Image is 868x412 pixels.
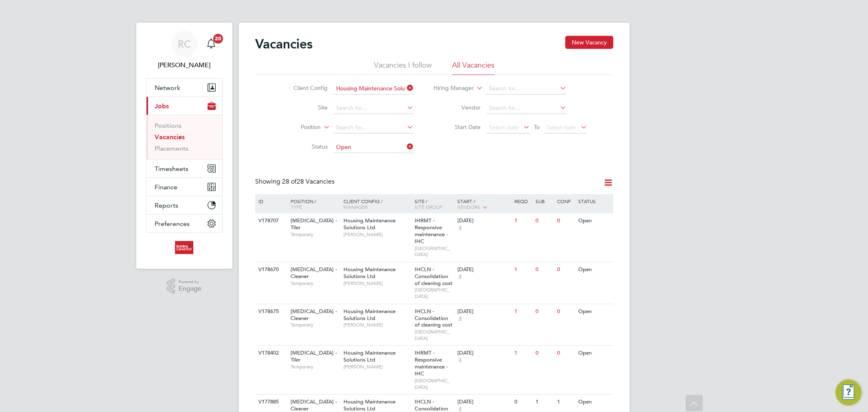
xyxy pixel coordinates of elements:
span: [MEDICAL_DATA] - Cleaner [291,266,337,280]
span: Timesheets [155,165,188,173]
div: Open [576,213,612,228]
div: Open [576,346,612,361]
span: Preferences [155,220,190,228]
span: Housing Maintenance Solutions Ltd [343,266,396,280]
div: [DATE] [457,217,510,224]
span: [MEDICAL_DATA] - Cleaner [291,308,337,322]
span: [MEDICAL_DATA] - Tiler [291,217,337,231]
label: Start Date [434,123,481,131]
button: Network [146,79,222,96]
span: Select date [547,124,576,131]
label: Hiring Manager [427,84,474,92]
input: Search for... [486,83,566,94]
div: V178402 [256,346,285,361]
span: Housing Maintenance Solutions Ltd [343,349,396,363]
div: [DATE] [457,399,510,405]
span: Reports [155,202,178,209]
div: 0 [555,304,576,319]
div: Sub [533,194,555,208]
li: Vacancies I follow [374,60,432,75]
span: [GEOGRAPHIC_DATA] [415,329,453,341]
span: IHCLN - Consolidation of cleaning cost [415,308,453,329]
span: [PERSON_NAME] [343,322,411,328]
input: Search for... [333,83,413,94]
div: [DATE] [457,266,510,273]
span: Temporary [291,322,339,328]
nav: Main navigation [136,23,232,269]
span: Type [291,204,302,210]
span: 28 Vacancies [282,178,335,186]
a: Vacancies [155,133,185,141]
span: Finance [155,183,177,191]
span: Housing Maintenance Solutions Ltd [343,398,396,412]
div: ID [256,194,285,208]
div: 1 [533,394,555,410]
span: Jobs [155,102,169,110]
span: 28 of [282,178,297,186]
img: buildingcareersuk-logo-retina.png [175,241,193,254]
input: Search for... [486,103,566,114]
div: [DATE] [457,308,510,315]
span: [GEOGRAPHIC_DATA] [415,245,453,258]
div: 1 [555,394,576,410]
span: [PERSON_NAME] [343,231,411,238]
div: 0 [533,346,555,361]
span: [PERSON_NAME] [343,364,411,370]
span: [GEOGRAPHIC_DATA] [415,287,453,299]
div: V178675 [256,304,285,319]
span: Manager [343,204,367,210]
span: [PERSON_NAME] [343,280,411,287]
span: IHRMT - Responsive maintenance - IHC [415,349,448,377]
button: Reports [146,196,222,214]
a: Positions [155,122,181,129]
button: New Vacancy [565,36,613,49]
button: Preferences [146,215,222,232]
div: 0 [512,394,533,410]
span: [GEOGRAPHIC_DATA] [415,377,453,390]
div: Reqd [512,194,533,208]
span: [MEDICAL_DATA] - Cleaner [291,398,337,412]
a: Go to home page [146,241,223,254]
div: Position / [284,194,341,214]
div: 1 [512,213,533,228]
span: IHRMT - Responsive maintenance - IHC [415,217,448,245]
div: Open [576,262,612,277]
div: V177885 [256,394,285,410]
span: Rhys Cook [146,60,223,70]
div: Showing [255,178,336,186]
div: 1 [512,346,533,361]
div: V178670 [256,262,285,277]
h2: Vacancies [255,36,313,52]
span: Network [155,84,180,92]
button: Timesheets [146,160,222,178]
li: All Vacancies [452,60,494,75]
span: Vendors [457,204,480,210]
a: RC[PERSON_NAME] [146,31,223,70]
div: Client Config / [341,194,413,214]
span: RC [178,39,191,49]
span: 4 [457,357,463,364]
div: V178707 [256,213,285,228]
span: Housing Maintenance Solutions Ltd [343,217,396,231]
span: 4 [457,273,463,280]
label: Site [281,104,328,111]
span: 20 [213,34,223,44]
input: Select one [333,142,413,153]
div: 1 [512,304,533,319]
div: Site / [413,194,455,214]
span: Temporary [291,280,339,287]
input: Search for... [333,103,413,114]
input: Search for... [333,122,413,134]
div: 0 [533,213,555,228]
a: Placements [155,145,188,152]
div: Start / [455,194,512,215]
span: Housing Maintenance Solutions Ltd [343,308,396,322]
div: 0 [555,213,576,228]
span: 4 [457,315,463,322]
label: Vendor [434,104,481,111]
div: [DATE] [457,350,510,357]
label: Client Config [281,84,328,92]
label: Status [281,143,328,150]
div: 0 [555,346,576,361]
span: Temporary [291,364,339,370]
